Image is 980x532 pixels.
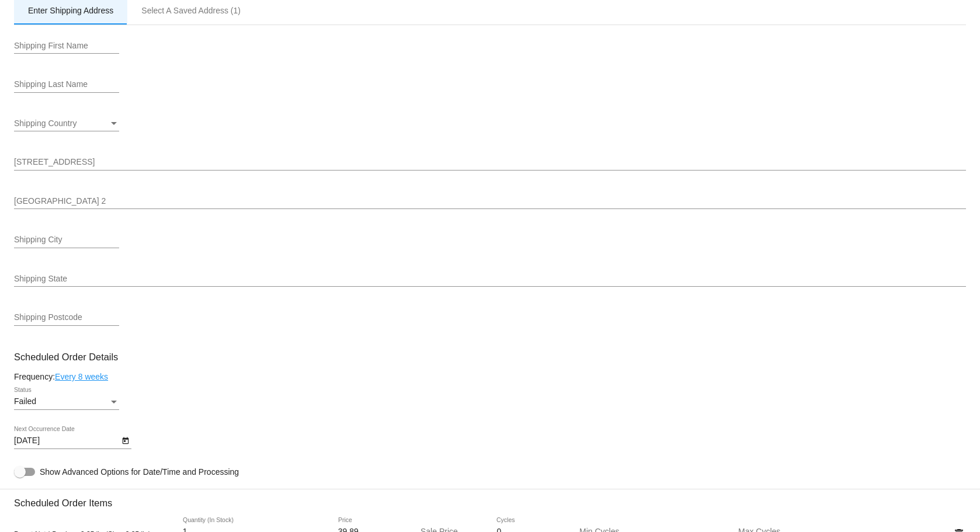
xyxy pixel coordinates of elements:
div: Frequency: [14,372,966,381]
a: Every 8 weeks [55,372,108,381]
mat-select: Shipping Country [14,119,119,128]
input: Shipping Postcode [14,313,119,322]
div: Enter Shipping Address [28,6,113,15]
div: Select A Saved Address (1) [141,6,241,15]
span: Failed [14,397,36,406]
h3: Scheduled Order Details [14,352,966,363]
input: Shipping First Name [14,41,119,51]
h3: Scheduled Order Items [14,489,966,509]
input: Shipping City [14,235,119,245]
span: Show Advanced Options for Date/Time and Processing [40,466,239,478]
button: Open calendar [119,434,131,446]
input: Next Occurrence Date [14,436,119,446]
mat-select: Status [14,397,119,406]
input: Shipping Street 2 [14,197,966,206]
input: Shipping Street 1 [14,158,966,167]
input: Shipping State [14,274,966,284]
input: Shipping Last Name [14,80,119,89]
span: Shipping Country [14,119,77,128]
